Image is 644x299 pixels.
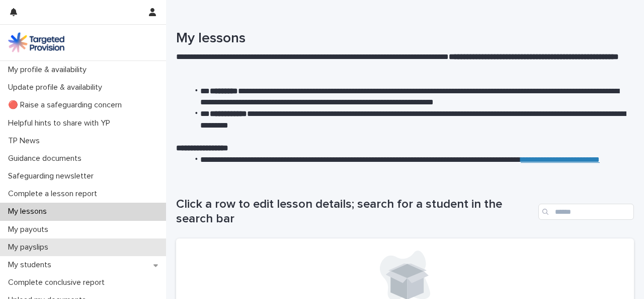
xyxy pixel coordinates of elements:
[4,207,55,216] p: My lessons
[4,278,113,287] p: Complete conclusive report
[4,260,59,270] p: My students
[4,100,130,110] p: 🔴 Raise a safeguarding concern
[4,154,90,163] p: Guidance documents
[4,65,95,75] p: My profile & availability
[176,197,534,226] h1: Click a row to edit lesson details; search for a student in the search bar
[4,83,110,92] p: Update profile & availability
[4,189,105,199] p: Complete a lesson report
[538,204,634,220] input: Search
[4,136,48,146] p: TP News
[4,118,118,128] p: Helpful hints to share with YP
[4,243,56,252] p: My payslips
[4,171,102,181] p: Safeguarding newsletter
[4,225,56,234] p: My payouts
[8,32,64,52] img: M5nRWzHhSzIhMunXDL62
[176,30,626,47] h1: My lessons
